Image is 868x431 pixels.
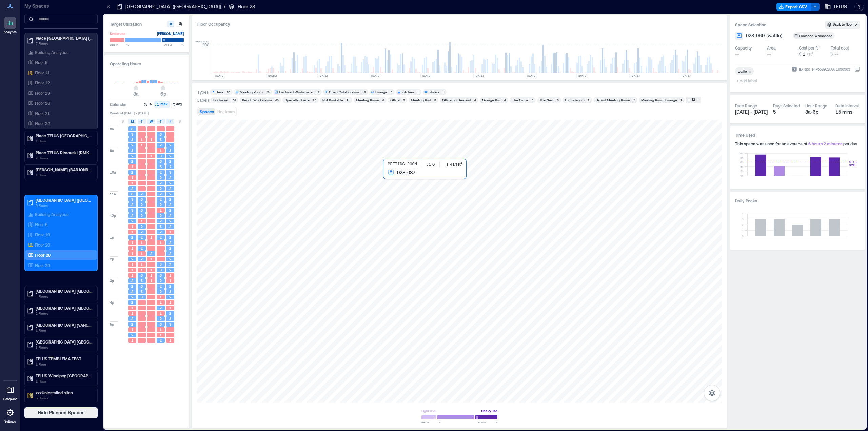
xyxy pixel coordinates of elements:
div: Hybrid Meeting Room [596,98,630,102]
span: 2 [160,170,162,175]
div: Types [197,89,209,95]
span: 2 [169,164,171,169]
div: Labels [197,97,210,103]
span: 1 [141,137,143,142]
span: 2p [110,257,114,261]
p: Place TELUS [GEOGRAPHIC_DATA] (QUBCPQXG) [36,133,93,138]
span: 1 [131,251,133,256]
span: 1 [141,240,143,245]
div: [PERSON_NAME] [157,30,184,37]
button: Avg [171,101,184,108]
span: 1 [169,230,171,234]
span: 2 [141,202,143,207]
h3: Calendar [110,101,127,108]
span: 2 [169,251,171,256]
span: 3 [141,278,143,283]
button: Heatmap [216,108,236,115]
button: Back to floor [825,21,860,29]
button: -- [735,51,764,57]
text: [DATE] [682,74,691,77]
div: 8 [381,98,385,102]
span: 1 [160,240,162,245]
p: Floor 28 [35,252,51,258]
button: Enclosed Workspace [793,32,843,39]
span: 1 [141,143,143,148]
p: Floor 19 [35,232,50,237]
span: 2 [131,159,133,164]
span: 2 [169,154,171,158]
span: 2 [141,235,143,240]
span: 2 [141,257,143,261]
div: 63 [225,90,231,94]
p: Floor 11 [35,70,50,75]
span: 2 [169,268,171,272]
span: 2 [169,284,171,289]
span: 2 [131,284,133,289]
p: Floor 13 [35,90,50,96]
text: [DATE] [631,74,640,77]
div: Bench Workstation [242,98,272,102]
span: 1 [150,273,152,278]
div: Meeting Room Lounge [641,98,677,102]
span: 3 [160,224,162,229]
span: / ft² [807,52,813,56]
div: 13 [691,97,696,103]
span: 1 [131,230,133,234]
p: Building Analytics [35,212,68,217]
span: -- [834,51,839,57]
text: [DATE] [215,74,224,77]
span: 3 [160,164,162,169]
span: 1 [131,273,133,278]
span: 2 [160,197,162,202]
span: 2 [160,186,162,191]
button: 13 [686,97,701,103]
span: 1 [803,51,805,57]
span: 2 [160,143,162,148]
span: ID [799,66,803,73]
span: 3 [131,132,133,137]
button: % [143,101,154,108]
div: Focus Room [565,98,585,102]
h3: Daily Peaks [735,197,860,204]
span: 1 [160,208,162,213]
span: 3 [141,197,143,202]
span: 10a [110,170,116,175]
span: $ [831,52,833,56]
span: 1 [141,219,143,223]
div: 5 [773,109,800,115]
div: 1 [441,90,445,94]
div: 10 [361,90,367,94]
button: Peak [154,101,170,108]
span: 2 [169,197,171,202]
div: Meeting Pod [411,98,431,102]
div: 20 [265,90,271,94]
span: W [150,119,153,124]
span: 6 hours 2 minutes [808,141,842,146]
span: 1 [169,278,171,283]
span: 2 [150,251,152,256]
p: Floor 16 [35,100,50,106]
span: 2 [160,181,162,185]
a: Settings [2,405,18,426]
span: 3 [131,208,133,213]
div: 2 [632,98,636,102]
button: Export CSV [776,3,811,11]
text: [DATE] [475,74,484,77]
div: Data Interval [835,103,859,109]
button: Spaces [198,108,215,115]
span: 2 [169,175,171,180]
h3: Target Utilization [110,21,184,27]
div: 3 [556,98,560,102]
div: 63 [274,98,280,102]
tspan: 0h [740,174,744,177]
span: 1 [131,246,133,251]
div: 2 [679,98,683,102]
span: 2 [169,143,171,148]
span: 11a [110,192,116,196]
span: 12p [110,213,116,218]
span: 1 [131,262,133,267]
span: Week of [DATE] - [DATE] [110,111,184,115]
span: 3 [141,208,143,213]
span: 3 [169,170,171,175]
span: 1 [131,175,133,180]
